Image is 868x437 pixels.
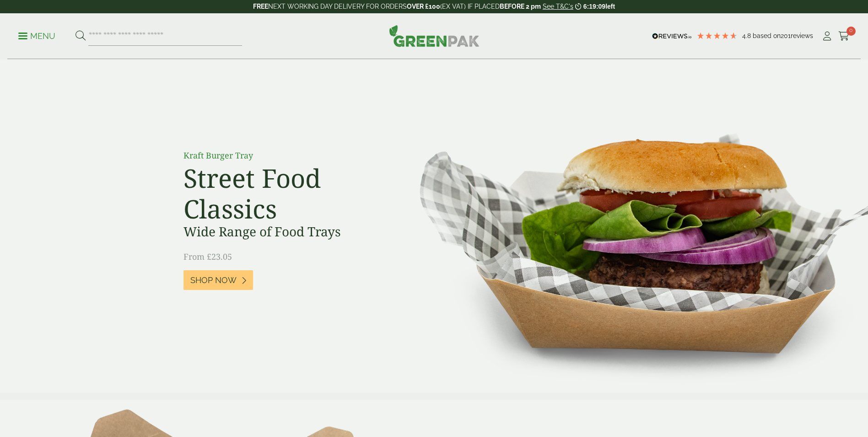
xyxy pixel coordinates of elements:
p: Kraft Burger Tray [183,149,389,162]
i: Cart [838,32,850,41]
span: reviews [791,32,813,39]
span: 4.8 [742,32,753,39]
span: Based on [753,32,781,39]
span: From £23.05 [183,251,232,262]
a: 0 [838,29,850,43]
img: REVIEWS.io [652,33,692,39]
a: Shop Now [183,270,253,290]
strong: OVER £100 [407,3,440,10]
span: Shop Now [190,275,237,285]
strong: BEFORE 2 pm [500,3,541,10]
a: Menu [18,31,55,40]
div: 4.79 Stars [696,32,738,40]
i: My Account [821,32,833,41]
span: 201 [781,32,791,39]
h2: Street Food Classics [183,163,389,224]
strong: FREE [253,3,268,10]
img: Street Food Classics [391,60,868,393]
span: 6:19:09 [583,3,605,10]
p: Menu [18,31,55,42]
span: 0 [846,27,856,36]
a: See T&C's [543,3,573,10]
h3: Wide Range of Food Trays [183,224,389,240]
img: GreenPak Supplies [389,25,480,47]
span: left [605,3,615,10]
